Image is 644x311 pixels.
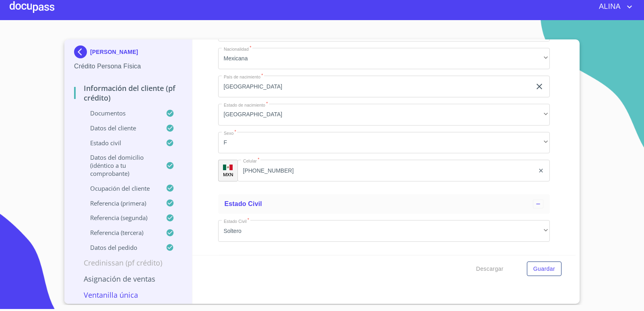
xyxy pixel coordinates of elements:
[74,124,166,132] p: Datos del cliente
[74,153,166,177] p: Datos del domicilio (idéntico a tu comprobante)
[538,167,544,174] button: clear input
[218,132,550,154] div: F
[74,62,182,71] p: Crédito Persona Física
[218,194,550,214] div: Estado Civil
[74,243,166,251] p: Datos del pedido
[90,49,138,55] p: [PERSON_NAME]
[218,220,550,242] div: Soltero
[218,48,550,70] div: Mexicana
[593,0,625,13] span: ALINA
[74,199,166,207] p: Referencia (primera)
[218,104,550,126] div: [GEOGRAPHIC_DATA]
[225,200,262,207] span: Estado Civil
[74,45,182,62] div: [PERSON_NAME]
[74,83,182,103] p: Información del cliente (PF crédito)
[476,264,504,274] span: Descargar
[473,262,507,276] button: Descargar
[74,274,182,284] p: Asignación de Ventas
[74,290,182,300] p: Ventanilla única
[74,229,166,237] p: Referencia (tercera)
[223,171,233,177] p: MXN
[223,165,233,170] img: R93DlvwvvjP9fbrDwZeCRYBHk45OWMq+AAOlFVsxT89f82nwPLnD58IP7+ANJEaWYhP0Tx8kkA0WlQMPQsAAgwAOmBj20AXj6...
[74,139,166,147] p: Estado Civil
[74,109,166,117] p: Documentos
[74,45,90,58] img: Docupass spot blue
[535,82,544,91] button: clear input
[74,214,166,222] p: Referencia (segunda)
[74,184,166,192] p: Ocupación del Cliente
[74,258,182,268] p: Credinissan (PF crédito)
[527,262,561,276] button: Guardar
[593,0,634,13] button: account of current user
[533,264,555,274] span: Guardar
